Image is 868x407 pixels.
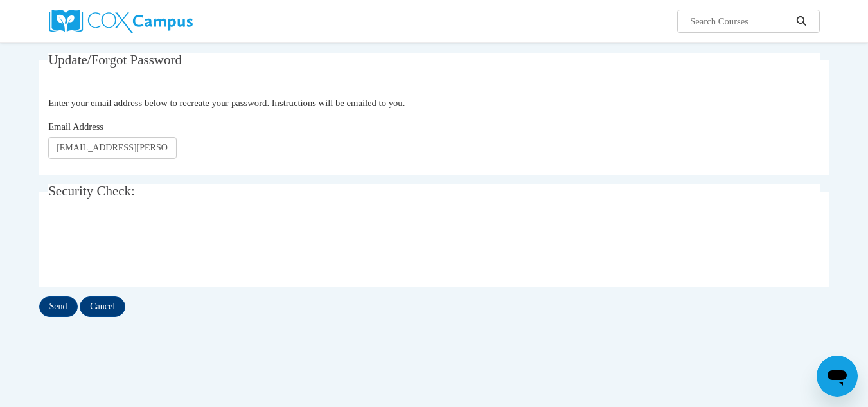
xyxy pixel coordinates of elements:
[48,183,135,199] span: Security Check:
[48,52,182,68] span: Update/Forgot Password
[48,122,103,132] span: Email Address
[48,98,405,108] span: Enter your email address below to recreate your password. Instructions will be emailed to you.
[39,296,78,317] input: Send
[792,14,811,29] button: Search
[48,221,244,271] iframe: reCAPTCHA
[48,137,177,159] input: Email
[49,10,293,33] a: Cox Campus
[80,296,125,317] input: Cancel
[49,10,193,33] img: Cox Campus
[689,14,792,29] input: Search Courses
[817,356,858,397] iframe: Button to launch messaging window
